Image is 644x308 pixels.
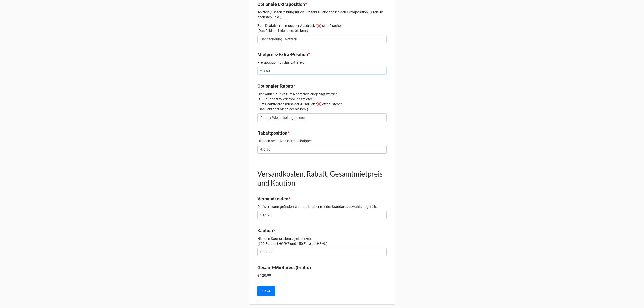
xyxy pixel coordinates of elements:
[257,51,308,58] label: Mietpreis-Extra-Position
[257,236,387,246] p: Hier den Kautionsbetrag einsetzen. (100 Euro bei H6/H7 und 150 Euro bei H8/9.)
[257,265,311,270] b: Gesamt-Mietpreis (brutto)
[262,289,270,294] b: Save
[257,169,387,187] h1: Versandkosten, Rabatt, Gesamtmietpreis und Kaution
[257,129,287,137] label: Rabattposition
[257,23,387,33] p: Zum Deaktivieren muss der Ausdruck “❌ offen” stehen. (Das Feld darf nicht leer bleiben.)
[257,227,273,234] label: Kaution
[257,1,305,8] label: Optionale Extraposition
[257,10,387,20] p: Textfeld / Beschreibung für ein Freifeld zu einer beliebigen Extraposition. (Preis im nächsten Fe...
[257,60,387,65] p: Preisposition für das Extrafeld.
[257,92,387,112] p: Hier kann ein Text zum Rabattfeld eingefügt werden. (z.B.: “Rabatt-Wiederholungsmieter”) Zum Deak...
[257,195,288,202] label: Versandkosten
[257,273,387,278] p: € 120.99
[257,83,293,90] label: Optionaler Rabatt
[257,204,387,209] p: Der Wert kann geändert werden, ist aber mit der Standardauswahl ausgefüllt.
[257,138,387,143] p: Hier den negativen Betrag eintippen.
[257,286,275,296] button: Save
